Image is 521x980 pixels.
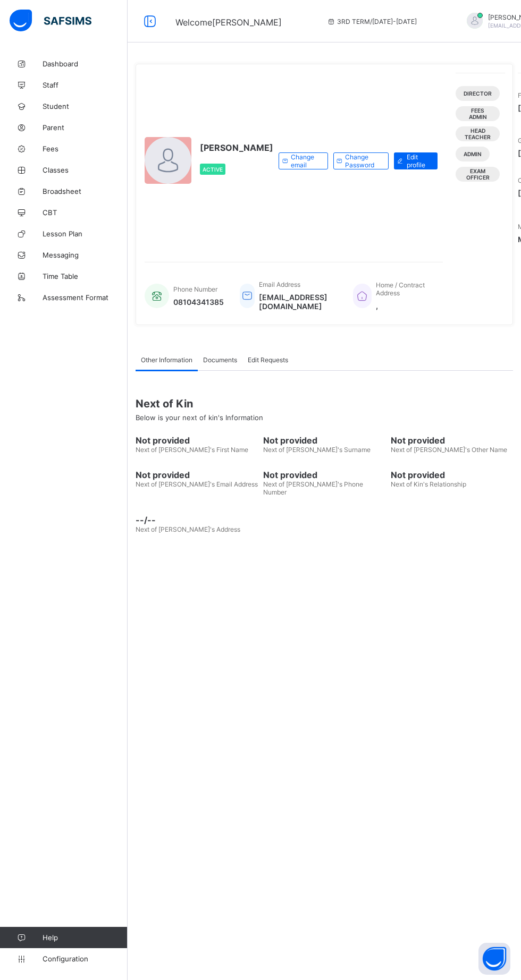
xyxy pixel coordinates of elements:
span: DIRECTOR [464,90,492,97]
span: Next of [PERSON_NAME]'s Surname [263,446,371,454]
span: Below is your next of kin's Information [136,413,263,422]
span: Dashboard [43,59,128,68]
span: Help [43,933,127,942]
span: Not provided [263,435,385,446]
span: Change email [291,153,320,169]
span: Welcome [PERSON_NAME] [175,17,282,28]
span: Home / Contract Address [376,281,425,297]
span: Classes [43,166,128,174]
span: Configuration [43,955,127,963]
span: Assessment Format [43,293,128,302]
span: Next of [PERSON_NAME]'s Email Address [136,480,258,488]
span: Next of Kin [136,397,513,410]
span: Fees [43,144,128,153]
span: session/term information [326,18,417,25]
span: Next of Kin's Relationship [391,480,466,488]
span: Next of [PERSON_NAME]'s Address [136,525,240,533]
span: Next of [PERSON_NAME]'s Phone Number [263,480,363,496]
span: 08104341385 [173,297,224,306]
span: , [376,301,432,310]
span: Lesson Plan [43,229,128,238]
button: Open asap [478,943,510,975]
span: Change Password [345,153,380,169]
span: Active [203,166,223,173]
span: Admin [464,151,482,157]
span: [PERSON_NAME] [200,142,273,153]
span: Edit Requests [248,356,288,364]
span: Fees Admin [464,107,492,120]
span: Edit profile [407,153,430,169]
span: Head Teacher [464,127,492,140]
span: Broadsheet [43,187,128,195]
span: Documents [203,356,237,364]
span: Next of [PERSON_NAME]'s First Name [136,446,248,454]
span: Exam Officer [464,168,492,181]
img: safsims [10,10,91,32]
span: Next of [PERSON_NAME]'s Other Name [391,446,507,454]
span: --/-- [136,515,258,525]
span: [EMAIL_ADDRESS][DOMAIN_NAME] [259,293,337,311]
span: Parent [43,123,128,132]
span: Time Table [43,272,128,280]
span: Not provided [391,470,513,480]
span: Student [43,102,128,110]
span: CBT [43,208,128,217]
span: Not provided [391,435,513,446]
span: Other Information [141,356,192,364]
span: Not provided [136,435,258,446]
span: Messaging [43,251,128,259]
span: Staff [43,81,128,89]
span: Not provided [263,470,385,480]
span: Not provided [136,470,258,480]
span: Email Address [259,280,300,288]
span: Phone Number [173,285,217,293]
